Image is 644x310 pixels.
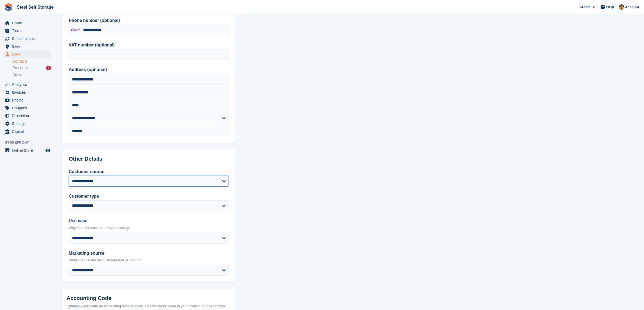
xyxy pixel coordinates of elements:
label: Use case [69,218,229,224]
div: United Kingdom: +44 [69,25,81,35]
span: Help [606,4,614,10]
span: Online Store [12,147,44,154]
label: Customer source [69,169,229,175]
a: menu [3,104,51,112]
a: Deals [12,72,51,77]
a: menu [3,96,51,104]
a: menu [3,128,51,135]
h2: Accounting Code [67,295,231,301]
span: Coupons [12,104,44,112]
span: Create [580,4,590,10]
img: stora-icon-8386f47178a22dfd0bd8f6a31ec36ba5ce8667c1dd55bd0f319d3a0aa187defe.svg [4,3,12,11]
a: menu [3,35,51,42]
span: CRM [12,50,44,58]
a: menu [3,50,51,58]
span: Storefront [5,140,54,145]
div: 4 [46,66,51,70]
a: menu [3,43,51,50]
a: Preview store [45,147,51,154]
label: Customer type [69,193,229,200]
span: Sites [12,43,44,50]
a: Steel Self Storage [15,3,56,12]
label: Address (optional) [69,66,229,73]
span: Deals [12,72,22,77]
label: Phone number (optional) [69,17,229,24]
label: VAT number (optional) [69,42,229,48]
h2: Other Details [69,156,229,162]
span: Analytics [12,81,44,88]
p: Why does the customer require storage. [69,225,229,231]
a: menu [3,81,51,88]
a: menu [3,147,51,154]
span: Home [12,19,44,27]
label: Marketing source [69,250,229,257]
span: Subscriptions [12,35,44,42]
span: Invoices [12,89,44,96]
a: Contacts [12,59,51,64]
p: What channel did the customer find us through. [69,258,229,263]
img: James Steel [619,4,624,10]
a: Prospects 4 [12,65,51,71]
a: menu [3,112,51,120]
a: menu [3,19,51,27]
span: Settings [12,120,44,127]
span: Capital [12,128,44,135]
span: Prospects [12,65,29,70]
span: Protection [12,112,44,120]
span: Account [625,5,639,10]
a: menu [3,120,51,127]
span: Pricing [12,96,44,104]
a: menu [3,89,51,96]
a: menu [3,27,51,35]
span: Tasks [12,27,44,35]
